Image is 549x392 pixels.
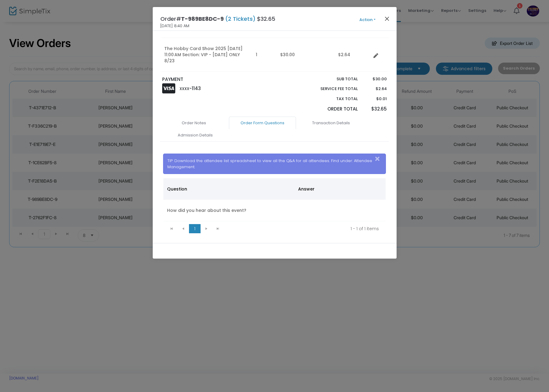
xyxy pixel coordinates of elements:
[364,86,387,92] p: $2.64
[294,178,382,200] th: Answer
[349,16,386,23] button: Action
[276,38,334,72] td: $30.00
[229,117,296,129] a: Order Form Questions
[189,85,201,92] span: -1143
[306,86,358,92] p: Service Fee Total
[373,154,386,164] button: Close
[228,226,379,232] kendo-pager-info: 1 - 1 of 1 items
[163,200,297,221] td: How did you hear about this event?
[306,106,358,113] p: Order Total
[383,15,391,23] button: Close
[306,96,358,102] p: Tax Total
[160,117,227,129] a: Order Notes
[364,96,387,102] p: $0.01
[252,38,276,72] td: 1
[364,76,387,82] p: $30.00
[163,154,386,174] div: TIP: Download the attendee list spreadsheet to view all the Q&A for all attendees. Find under: At...
[306,76,358,82] p: Sub total
[189,224,201,233] span: Page 1
[162,76,272,83] p: PAYMENT
[160,23,189,29] span: [DATE] 8:40 AM
[161,38,252,72] td: The Hobby Card Show 2025 [DATE] 11:00 AM Section: VIP - [DATE] ONLY 8/23
[162,129,229,142] a: Admission Details
[224,15,257,23] span: (2 Tickets)
[364,106,387,113] p: $32.65
[180,86,189,91] span: XXXX
[160,15,275,23] h4: Order# $32.65
[163,178,386,221] div: Data table
[181,15,224,23] span: T-989BE8DC-9
[298,117,365,129] a: Transaction Details
[163,178,294,200] th: Question
[334,38,371,72] td: $2.64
